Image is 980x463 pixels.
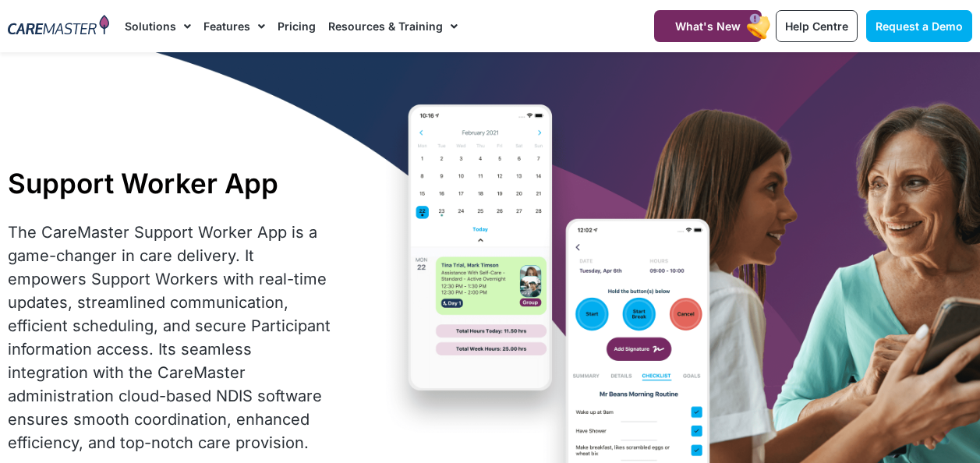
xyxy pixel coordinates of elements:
a: Help Centre [776,10,858,42]
a: Request a Demo [866,10,972,42]
img: CareMaster Logo [8,15,109,37]
span: What's New [675,19,741,33]
h1: Support Worker App [8,167,335,200]
span: Help Centre [785,19,848,33]
div: The CareMaster Support Worker App is a game-changer in care delivery. It empowers Support Workers... [8,221,335,454]
span: Request a Demo [876,19,963,33]
a: What's New [654,10,762,42]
